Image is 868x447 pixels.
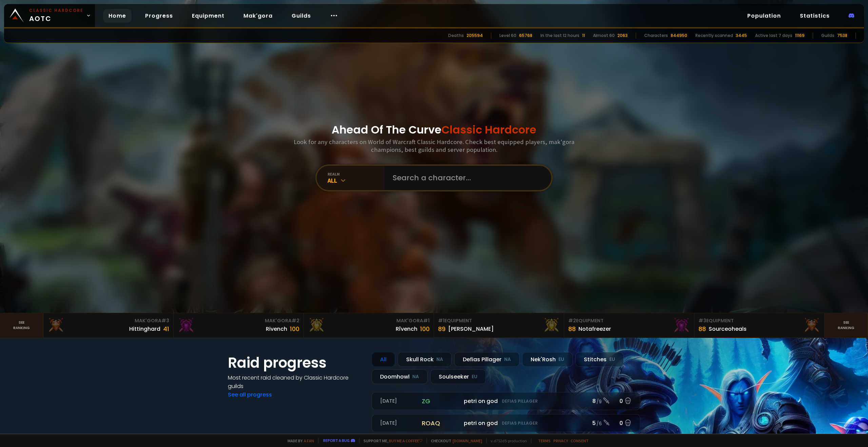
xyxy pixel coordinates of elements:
div: Equipment [438,317,560,324]
a: Home [103,9,132,23]
div: Characters [644,33,668,39]
a: Privacy [553,438,568,443]
div: Soulseeker [430,369,486,384]
span: # 1 [423,317,430,324]
span: Support me, [359,438,422,443]
h1: Raid progress [228,352,363,373]
h4: Most recent raid cleaned by Classic Hardcore guilds [228,373,363,390]
div: Almost 60 [593,33,615,39]
h1: Ahead Of The Curve [332,122,536,138]
div: [PERSON_NAME] [448,325,494,333]
div: 2063 [617,33,628,39]
span: Classic Hardcore [441,122,536,137]
div: 65768 [519,33,532,39]
a: Mak'Gora#1Rîvench100 [304,313,434,338]
div: 100 [420,324,430,333]
div: 3445 [736,33,747,39]
a: #1Equipment89[PERSON_NAME] [434,313,564,338]
a: [DOMAIN_NAME] [453,438,482,443]
a: See all progress [228,391,272,399]
a: #3Equipment88Sourceoheals [694,313,825,338]
div: All [328,177,384,184]
small: NA [412,373,419,380]
div: Level 60 [499,33,516,39]
a: Mak'Gora#2Rivench100 [174,313,304,338]
div: 7538 [837,33,847,39]
small: EU [609,356,615,363]
span: # 3 [161,317,169,324]
small: NA [504,356,511,363]
span: v. d752d5 - production [486,438,527,443]
a: Mak'gora [238,9,278,23]
a: Report a bug [323,438,350,443]
span: # 2 [568,317,576,324]
div: 88 [568,324,576,333]
div: Mak'Gora [178,317,299,324]
span: # 1 [438,317,445,324]
a: Guilds [286,9,316,23]
span: Made by [283,438,314,443]
div: Nek'Rosh [522,352,573,367]
small: Classic Hardcore [29,7,83,14]
div: Skull Rock [398,352,452,367]
div: 11169 [795,33,805,39]
a: Mak'Gora#3Hittinghard41 [43,313,174,338]
a: Consent [571,438,589,443]
a: Classic HardcoreAOTC [4,4,95,27]
div: 844950 [671,33,687,39]
div: Mak'Gora [47,317,169,324]
a: #2Equipment88Notafreezer [564,313,694,338]
div: 88 [698,324,706,333]
a: [DATE]roaqpetri on godDefias Pillager5 /60 [372,414,640,432]
div: Mak'Gora [308,317,430,324]
div: In the last 12 hours [540,33,579,39]
input: Search a character... [389,166,543,190]
a: Terms [538,438,551,443]
div: Stitches [575,352,624,367]
div: Sourceoheals [709,325,747,333]
small: EU [558,356,564,363]
div: Equipment [568,317,690,324]
span: # 2 [292,317,299,324]
div: Active last 7 days [755,33,792,39]
div: Notafreezer [578,325,611,333]
small: EU [472,373,477,380]
a: Buy me a coffee [389,438,422,443]
div: Guilds [821,33,834,39]
a: Population [742,9,786,23]
a: Progress [140,9,178,23]
small: NA [436,356,443,363]
div: Rîvench [396,325,417,333]
div: Equipment [698,317,820,324]
span: # 3 [698,317,706,324]
div: Deaths [448,33,464,39]
div: 205594 [467,33,483,39]
div: Recently scanned [695,33,733,39]
div: 11 [582,33,585,39]
div: Rivench [266,325,287,333]
a: a fan [304,438,314,443]
span: AOTC [29,7,83,24]
h3: Look for any characters on World of Warcraft Classic Hardcore. Check best equipped players, mak'g... [291,138,577,154]
div: Defias Pillager [454,352,519,367]
a: Equipment [186,9,230,23]
a: [DATE]zgpetri on godDefias Pillager8 /90 [372,392,640,410]
div: All [372,352,395,367]
div: 100 [290,324,299,333]
div: realm [328,171,384,177]
div: Hittinghard [129,325,160,333]
div: Doomhowl [372,369,428,384]
a: Statistics [794,9,835,23]
span: Checkout [427,438,482,443]
a: Seeranking [825,313,868,338]
div: 89 [438,324,446,333]
div: 41 [163,324,169,333]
